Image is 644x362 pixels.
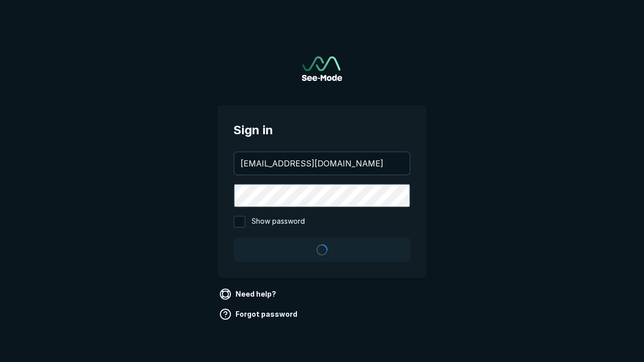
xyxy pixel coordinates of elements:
input: your@email.com [234,152,410,174]
span: Show password [252,216,305,228]
img: See-Mode Logo [302,56,342,81]
a: Go to sign in [302,56,342,81]
a: Forgot password [217,306,301,322]
a: Need help? [217,286,280,302]
span: Sign in [233,121,411,139]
